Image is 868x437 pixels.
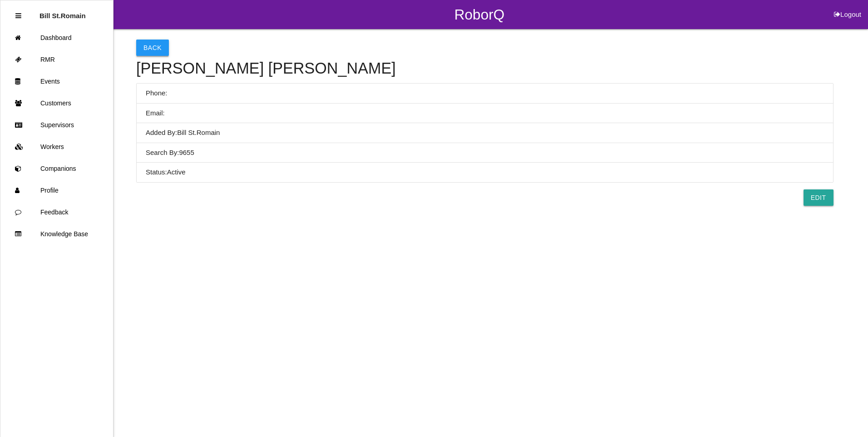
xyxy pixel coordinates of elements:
button: Back [136,40,169,56]
p: Bill St.Romain [39,5,86,20]
div: Close [15,5,21,27]
a: Knowledge Base [0,223,113,245]
a: Dashboard [0,27,113,49]
a: RMR [0,49,113,70]
a: Supervisors [0,114,113,136]
a: Profile [0,179,113,201]
a: Companions [0,158,113,179]
li: Status: Active [137,163,833,182]
li: Search By: 9655 [137,143,833,163]
a: Customers [0,92,113,114]
li: Phone: [137,84,833,104]
a: Workers [0,136,113,158]
a: Events [0,70,113,92]
h4: [PERSON_NAME] [PERSON_NAME] [136,60,833,77]
a: Feedback [0,201,113,223]
button: Edit [804,189,833,206]
li: Added By: Bill St.Romain [137,123,833,143]
li: Email: [137,104,833,124]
